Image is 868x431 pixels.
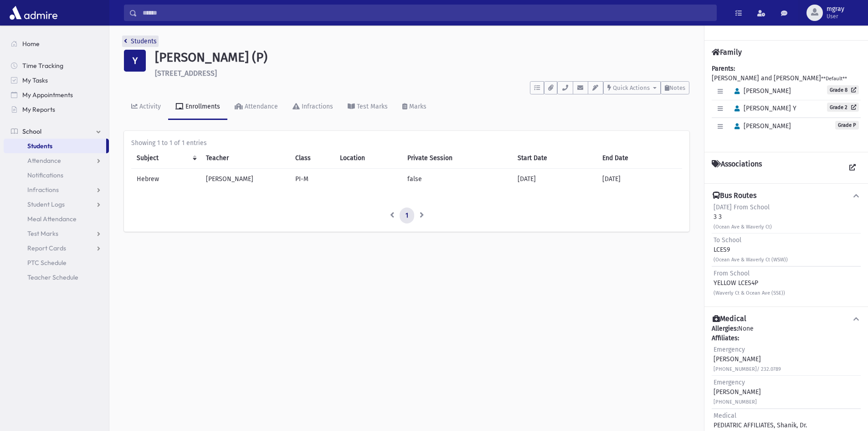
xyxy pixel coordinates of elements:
div: [PERSON_NAME] [714,378,761,406]
a: Students [4,139,106,153]
a: Report Cards [4,241,109,255]
div: LCES9 [714,235,788,264]
button: Medical [712,314,861,324]
td: false [402,168,512,189]
th: Class [290,148,334,169]
span: Emergency [714,346,745,353]
a: 1 [400,208,414,224]
div: [PERSON_NAME] and [PERSON_NAME] [712,64,861,145]
a: Test Marks [340,94,395,120]
div: Y [124,50,146,72]
a: Notifications [4,168,109,182]
span: [PERSON_NAME] Y [730,104,796,112]
a: Attendance [4,153,109,168]
a: PTC Schedule [4,255,109,270]
span: Home [22,40,40,48]
div: Enrollments [184,103,220,110]
small: [PHONE_NUMBER]/ 232.0789 [714,366,781,372]
span: My Tasks [22,76,48,84]
div: Activity [138,103,161,110]
span: Students [27,142,52,150]
a: Home [4,36,109,51]
div: Marks [407,103,426,110]
h6: [STREET_ADDRESS] [155,69,689,78]
button: Bus Routes [712,191,861,201]
th: Teacher [200,148,290,169]
span: [DATE] From School [714,203,770,211]
b: Affiliates: [712,334,739,342]
a: Infractions [4,182,109,197]
div: [PERSON_NAME] [714,345,781,374]
div: 3 3 [714,203,772,231]
button: Quick Actions [603,81,661,94]
a: School [4,124,109,139]
span: Time Tracking [22,62,63,70]
span: User [827,13,844,20]
a: View all Associations [844,160,861,176]
span: To School [714,236,741,244]
td: PI-M [290,168,334,189]
small: (Ocean Ave & Waverly Ct (WSW)) [714,257,788,263]
span: Teacher Schedule [27,273,78,281]
div: YELLOW LCES4P [714,269,785,297]
div: PEDIATRIC AFFILIATES, Shanik, Dr. [714,411,807,430]
span: Report Cards [27,244,66,252]
a: Attendance [227,94,285,120]
th: End Date [597,148,682,169]
span: Quick Actions [613,84,650,91]
th: Private Session [402,148,512,169]
div: Showing 1 to 1 of 1 entries [131,138,682,148]
small: (Waverly Ct & Ocean Ave (SSE)) [714,290,785,296]
td: [PERSON_NAME] [200,168,290,189]
h4: Family [712,48,742,57]
a: Students [124,37,157,45]
span: PTC Schedule [27,259,67,267]
span: Notifications [27,171,63,179]
small: [PHONE_NUMBER] [714,399,757,405]
a: Grade 2 [827,103,859,112]
input: Search [137,5,716,21]
span: My Reports [22,105,55,114]
span: mgray [827,5,844,13]
span: From School [714,270,750,277]
td: [DATE] [597,168,682,189]
small: (Ocean Ave & Waverly Ct) [714,224,772,230]
span: [PERSON_NAME] [730,122,791,130]
span: Infractions [27,186,59,194]
a: Test Marks [4,226,109,241]
span: Attendance [27,156,61,165]
h1: [PERSON_NAME] (P) [155,50,689,65]
span: Test Marks [27,229,58,238]
b: Parents: [712,65,735,73]
a: Activity [124,94,168,120]
td: Hebrew [131,168,200,189]
a: Teacher Schedule [4,270,109,285]
a: My Appointments [4,88,109,102]
span: Notes [669,84,685,91]
a: Enrollments [168,94,227,120]
div: Test Marks [355,103,388,110]
span: Emergency [714,379,745,386]
h4: Medical [713,314,746,324]
a: My Tasks [4,73,109,88]
b: Allergies: [712,325,738,332]
th: Location [334,148,402,169]
a: My Reports [4,102,109,117]
div: Attendance [243,103,278,110]
a: Meal Attendance [4,212,109,226]
span: Medical [714,412,736,420]
h4: Bus Routes [713,191,756,201]
span: School [22,127,41,135]
a: Marks [395,94,434,120]
span: My Appointments [22,91,73,99]
span: [PERSON_NAME] [730,87,791,95]
nav: breadcrumb [124,36,157,50]
h4: Associations [712,160,762,176]
div: Infractions [300,103,333,110]
a: Infractions [285,94,340,120]
td: [DATE] [512,168,597,189]
a: Student Logs [4,197,109,212]
img: AdmirePro [7,4,60,22]
th: Start Date [512,148,597,169]
button: Notes [661,81,689,94]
